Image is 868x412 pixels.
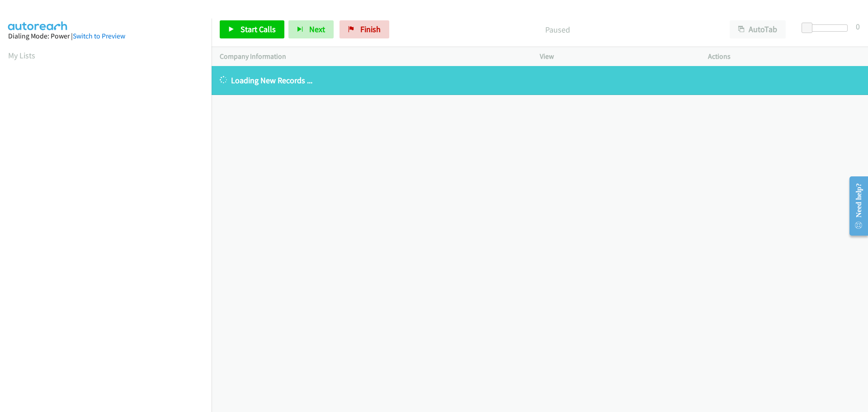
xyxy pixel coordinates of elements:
[8,31,203,42] div: Dialing Mode: Power |
[288,20,334,38] button: Next
[340,20,389,38] a: Finish
[220,20,284,38] a: Start Calls
[309,24,325,34] span: Next
[241,24,276,34] span: Start Calls
[73,32,125,40] a: Switch to Preview
[730,20,786,38] button: AutoTab
[806,24,848,32] div: Delay between calls (in seconds)
[220,51,524,62] p: Company Information
[540,51,692,62] p: View
[8,50,35,61] a: My Lists
[401,24,713,36] p: Paused
[856,20,860,33] div: 0
[708,51,860,62] p: Actions
[220,74,860,86] p: Loading New Records ...
[360,24,381,34] span: Finish
[842,170,868,242] iframe: Resource Center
